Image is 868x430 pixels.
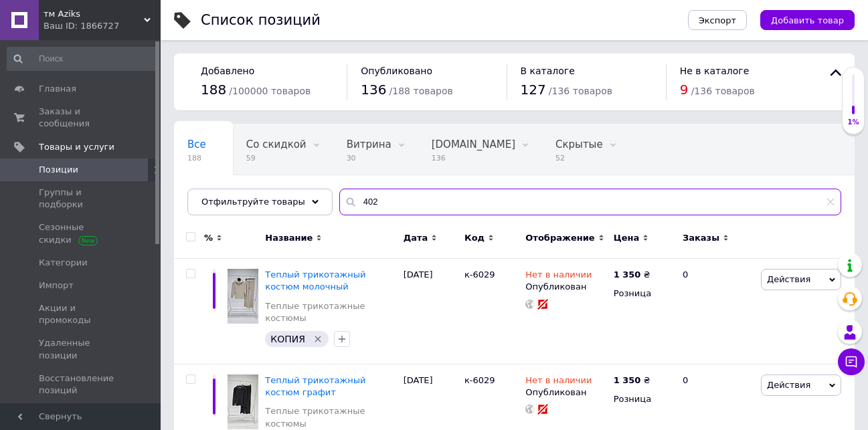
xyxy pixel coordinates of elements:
span: 136 [361,82,386,98]
span: [DOMAIN_NAME] [432,138,515,150]
span: 136 [432,153,515,163]
span: % [204,232,213,244]
a: Теплые трикотажные костюмы [265,300,396,324]
span: 127 [521,82,546,98]
span: Главная [39,83,76,95]
span: 59 [246,153,307,163]
span: Заказы [683,232,719,244]
button: Экспорт [688,10,747,30]
span: Все [187,138,206,150]
b: 1 350 [614,270,641,280]
span: Дата [404,232,428,244]
span: 188 [187,153,206,163]
div: Опубликован [525,387,606,399]
input: Поиск [7,47,158,71]
span: Акции и промокоды [39,302,124,326]
span: Восстановление позиций [39,372,124,397]
span: Витрина [347,138,392,150]
span: В каталоге [521,66,575,76]
a: Теплый трикотажный костюм графит [265,375,365,397]
span: Импорт [39,280,74,292]
span: 188 [201,82,226,98]
span: Позиции [39,164,78,176]
span: Действия [767,274,810,284]
img: Теплый трикотажный костюм молочный [228,269,258,324]
span: Нет в наличии [525,375,592,389]
img: Теплый трикотажный костюм графит [228,374,258,429]
a: Теплый трикотажный костюм молочный [265,270,365,292]
span: Заказы и сообщения [39,106,124,130]
div: 1% [843,118,864,127]
div: Опубликован [525,281,606,293]
span: / 188 товаров [389,86,453,96]
b: 1 350 [614,375,641,385]
span: Отфильтруйте товары [201,197,305,207]
span: Добавлено [201,66,254,76]
button: Добавить товар [760,10,855,30]
div: ₴ [614,374,650,387]
span: Удаленные позиции [39,337,124,361]
a: Теплые трикотажные костюмы [265,405,396,429]
span: Цена [614,232,640,244]
div: Розница [614,393,671,405]
span: / 136 товаров [549,86,612,96]
span: Со скидкой [246,138,307,150]
span: Группы и подборки [39,187,124,211]
div: [DATE] [400,259,461,364]
span: / 136 товаров [691,86,755,96]
span: / 100000 товаров [229,86,311,96]
div: ₴ [614,269,650,281]
span: Действия [767,380,810,390]
div: Список позиций [201,13,321,27]
span: КОПИЯ [270,334,305,344]
button: Чат с покупателем [838,348,865,375]
span: Добавить товар [771,15,844,25]
span: Нет в наличии [525,270,592,284]
span: 52 [555,153,603,163]
span: Опубликованные [187,189,278,201]
div: Розница [614,288,671,300]
span: Сезонные скидки [39,221,124,245]
span: 30 [347,153,392,163]
span: к-6029 [464,270,495,280]
svg: Удалить метку [313,334,323,344]
span: Скрытые [555,138,603,150]
span: Отображение [525,232,594,244]
input: Поиск по названию позиции, артикулу и поисковым запросам [339,189,841,215]
span: к-6029 [464,375,495,385]
span: Код [464,232,485,244]
span: Категории [39,257,88,269]
div: 0 [675,259,758,364]
span: 9 [680,82,689,98]
span: Экспорт [699,15,736,25]
span: Опубликовано [361,66,432,76]
span: Название [265,232,313,244]
span: тм Aziks [44,8,144,20]
span: Товары и услуги [39,141,114,153]
div: Ваш ID: 1866727 [44,20,161,32]
span: Не в каталоге [680,66,750,76]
